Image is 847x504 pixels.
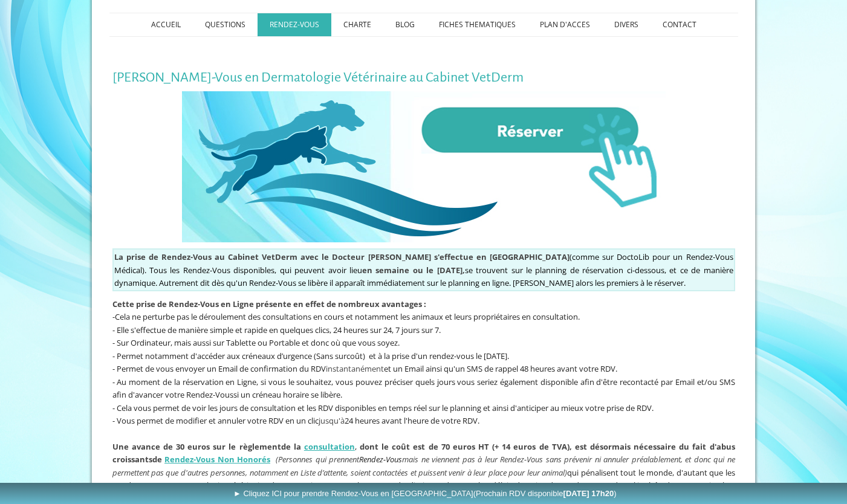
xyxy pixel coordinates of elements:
[112,337,400,348] span: - Sur Ordinateur, mais aussi sur Tablette ou Portable et donc où que vous soyez.
[651,13,709,36] a: CONTACT
[233,389,340,400] span: si un créneau horaire se libère
[112,325,441,335] span: - Elle s'effectue de manière simple et rapide en quelques clics, 24 heures sur 24, 7 jours sur 7.
[112,441,236,452] b: Une avance de 30 euros sur le
[319,415,345,426] span: jusqu'à
[182,91,666,242] img: Rendez-Vous en Ligne au Cabinet VetDerm
[112,311,115,322] span: -
[139,13,193,36] a: ACCUEIL
[141,299,426,309] span: rise de Rendez-Vous en Ligne présente en effet de nombreux avantages :
[427,13,528,36] a: FICHES THEMATIQUES
[164,454,270,465] a: Rendez-Vous Non Honorés
[112,351,509,361] span: - Permet notamment d'accéder aux créneaux d’urgence (Sans surcoût) et à la prise d'un rendez-vous...
[326,363,384,374] span: instantanément
[362,265,465,276] span: en semaine ou le [DATE],
[326,480,334,491] span: 45
[304,441,355,452] a: consultation
[233,489,617,498] span: ► Cliquez ICI pour prendre Rendez-Vous en [GEOGRAPHIC_DATA]
[281,441,301,452] b: de la
[114,251,733,276] span: sur DoctoLib pour un Rendez-Vous Médical). Tous les Rendez-Vous disponibles, qui peuvent avoir lieu
[383,13,427,36] a: BLOG
[112,402,654,413] span: - Cela vous permet de voir les jours de consultation et les RDV disponibles en temps réel sur le ...
[112,299,426,309] span: Cette p
[114,251,570,262] strong: La prise de Rendez-Vous au Cabinet VetDerm avec le Docteur [PERSON_NAME] s'effectue en [GEOGRAPHI...
[239,441,281,452] b: règlement
[112,70,735,85] h1: [PERSON_NAME]-Vous en Dermatologie Vétérinaire au Cabinet VetDerm
[152,454,162,465] span: de
[613,480,726,491] span: dans l'intérêt de votre animal,
[112,415,479,426] span: - Vous permet de modifier et annuler votre RDV en un clic 24 heures avant l'heure de votre RDV.
[359,454,402,465] span: Rendez-Vous
[112,454,735,478] em: (Personnes qui prennent mais ne viennent pas à leur Rendez-Vous sans prévenir ni annuler préalabl...
[114,251,599,262] span: (comme
[331,13,383,36] a: CHARTE
[563,489,614,498] b: [DATE] 17h20
[112,363,617,374] span: - Permet de vous envoyer un Email de confirmation du RDV et un Email ainsi qu'un SMS de rappel 48...
[473,489,617,498] span: (Prochain RDV disponible )
[258,13,331,36] a: RENDEZ-VOUS
[340,389,342,400] span: .
[348,480,610,491] span: Cela permet de diminuer d'autant les délais de prise de Rendez-Vous,
[193,13,258,36] a: QUESTIONS
[112,376,735,401] span: - Au moment de la réservation en Ligne, si vous le souhaitez, vous pouvez préciser quels jours vo...
[602,13,651,36] a: DIVERS
[360,441,425,452] strong: dont le coût est
[115,311,580,322] span: Cela ne perturbe pas le déroulement des consultations en cours et notamment les animaux et leurs ...
[528,13,602,36] a: PLAN D'ACCES
[112,441,735,465] span: ,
